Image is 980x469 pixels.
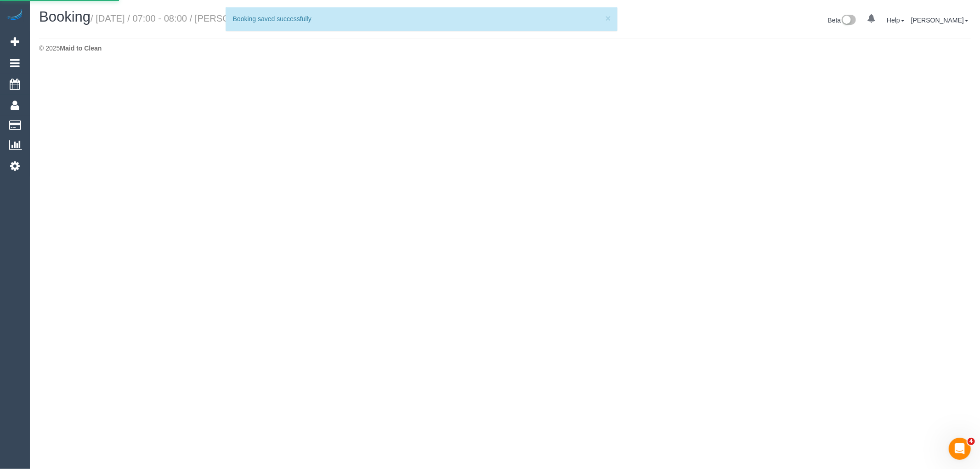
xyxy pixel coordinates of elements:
[6,9,24,22] img: Automaid Logo
[828,17,856,24] a: Beta
[39,44,971,53] div: © 2025
[91,13,361,23] small: / [DATE] / 07:00 - 08:00 / [PERSON_NAME]
[841,15,856,27] img: New interface
[233,14,610,23] div: Booking saved successfully
[60,45,102,52] strong: Maid to Clean
[606,13,611,23] button: ×
[887,17,905,24] a: Help
[949,438,971,460] iframe: Intercom live chat
[911,17,969,24] a: [PERSON_NAME]
[39,9,91,25] span: Booking
[968,438,975,445] span: 4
